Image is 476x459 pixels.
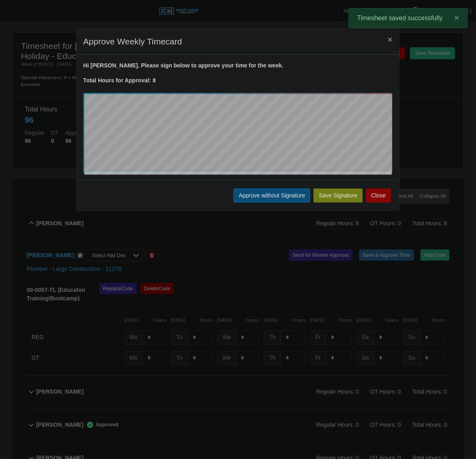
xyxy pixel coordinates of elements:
strong: Hi [PERSON_NAME]. Please sign below to approve your time for the week. [83,62,284,69]
button: Close [366,189,391,203]
div: Timesheet saved successfully [349,8,468,28]
button: Close [381,29,399,50]
h4: Approve Weekly Timecard [83,35,182,48]
button: Approve without Signature [234,189,310,203]
strong: Total Hours for Approval: 8 [83,77,156,84]
span: × [388,35,393,44]
button: Save Signature [314,189,363,203]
